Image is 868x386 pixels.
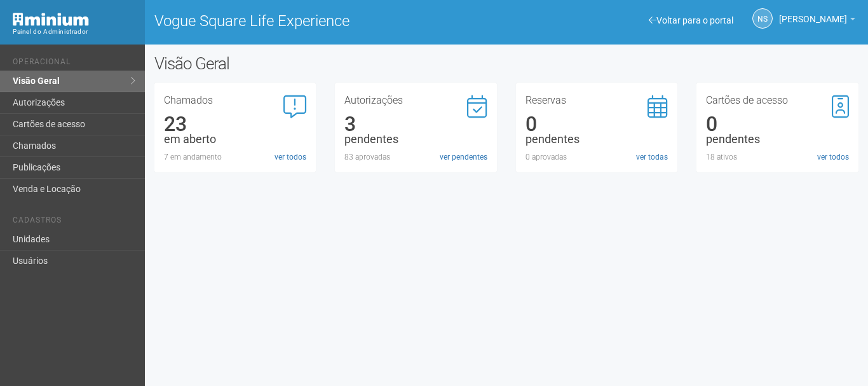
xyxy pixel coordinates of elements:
[526,151,668,163] div: 0 aprovadas
[779,16,855,26] a: [PERSON_NAME]
[440,151,487,163] a: ver pendentes
[164,134,307,145] div: em aberto
[344,134,487,145] div: pendentes
[779,2,847,24] span: Nicolle Silva
[164,151,307,163] div: 7 em andamento
[154,54,437,73] h2: Visão Geral
[649,15,733,25] a: Voltar para o portal
[636,151,668,163] a: ver todas
[154,13,497,29] h1: Vogue Square Life Experience
[706,134,849,145] div: pendentes
[706,95,849,106] h3: Cartões de acesso
[164,95,307,106] h3: Chamados
[13,216,135,229] li: Cadastros
[526,118,668,130] div: 0
[706,151,849,163] div: 18 ativos
[706,118,849,130] div: 0
[164,118,307,130] div: 23
[13,26,135,38] div: Painel do Administrador
[344,95,487,106] h3: Autorizações
[13,13,89,26] img: Minium
[817,151,849,163] a: ver todos
[526,95,668,106] h3: Reservas
[13,57,135,71] li: Operacional
[752,8,773,29] a: NS
[526,134,668,145] div: pendentes
[344,118,487,130] div: 3
[275,151,306,163] a: ver todos
[344,151,487,163] div: 83 aprovadas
